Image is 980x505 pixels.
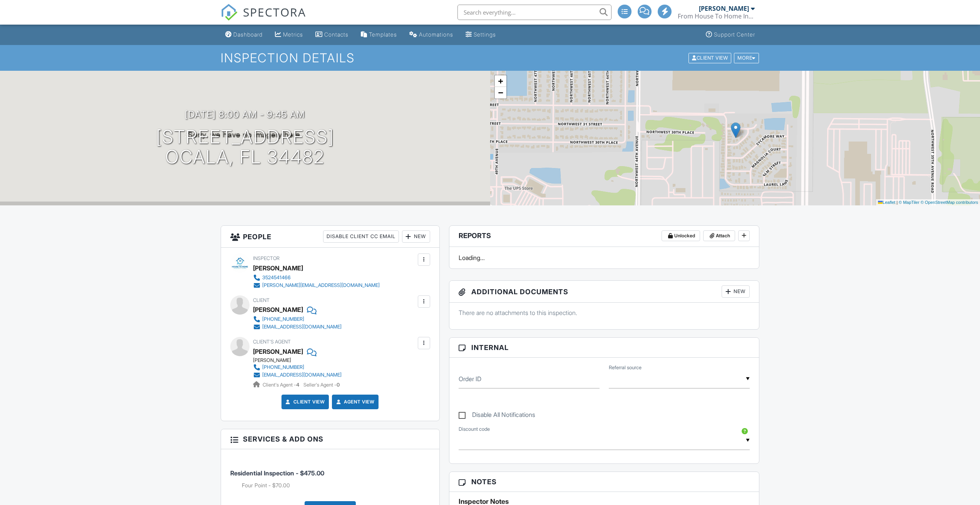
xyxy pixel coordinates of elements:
[253,297,270,303] span: Client
[449,338,759,358] h3: Internal
[185,109,305,120] h3: [DATE] 8:00 am - 9:45 am
[222,28,266,42] a: Dashboard
[449,472,759,492] h3: Notes
[734,53,759,63] div: More
[688,55,733,60] a: Client View
[896,200,898,205] span: |
[462,28,499,42] a: Settings
[369,31,397,38] div: Templates
[262,364,304,370] div: [PHONE_NUMBER]
[459,375,481,383] label: Order ID
[323,230,399,243] div: Disable Client CC Email
[253,339,291,345] span: Client's Agent
[221,51,760,65] h1: Inspection Details
[253,371,342,379] a: [EMAIL_ADDRESS][DOMAIN_NAME]
[253,304,303,315] div: [PERSON_NAME]
[221,10,306,27] a: SPECTORA
[878,200,895,205] a: Leaflet
[263,382,300,388] span: Client's Agent -
[459,426,490,433] label: Discount code
[253,282,380,289] a: [PERSON_NAME][EMAIL_ADDRESS][DOMAIN_NAME]
[419,31,453,38] div: Automations
[156,127,334,168] h1: [STREET_ADDRESS] Ocala, FL 34482
[230,455,430,495] li: Service: Residential Inspection
[233,31,263,38] div: Dashboard
[262,275,291,281] div: 3524541466
[230,469,324,477] span: Residential Inspection - $475.00
[303,382,340,388] span: Seller's Agent -
[312,28,352,42] a: Contacts
[242,482,430,489] li: Add on: Four Point
[689,53,731,63] div: Client View
[253,274,380,282] a: 3524541466
[221,226,439,248] h3: People
[253,262,303,274] div: [PERSON_NAME]
[921,200,978,205] a: © OpenStreetMap contributors
[337,382,340,388] strong: 0
[283,31,303,38] div: Metrics
[703,28,758,42] a: Support Center
[498,76,503,86] span: +
[221,4,238,21] img: The Best Home Inspection Software - Spectora
[402,230,430,243] div: New
[459,308,750,317] p: There are no attachments to this inspection.
[609,364,642,371] label: Referral source
[457,5,611,20] input: Search everything...
[731,122,740,138] img: Marker
[722,285,750,298] div: New
[699,5,749,12] div: [PERSON_NAME]
[498,88,503,97] span: −
[495,87,506,98] a: Zoom out
[678,12,755,20] div: From House To Home Inspections
[262,316,304,322] div: [PHONE_NUMBER]
[449,281,759,303] h3: Additional Documents
[262,324,342,330] div: [EMAIL_ADDRESS][DOMAIN_NAME]
[243,4,306,20] span: SPECTORA
[253,346,303,357] a: [PERSON_NAME]
[221,429,439,449] h3: Services & Add ons
[284,398,325,406] a: Client View
[358,28,400,42] a: Templates
[253,363,342,371] a: [PHONE_NUMBER]
[262,372,342,378] div: [EMAIL_ADDRESS][DOMAIN_NAME]
[272,28,306,42] a: Metrics
[253,255,280,261] span: Inspector
[253,357,348,363] div: [PERSON_NAME]
[253,315,342,323] a: [PHONE_NUMBER]
[899,200,920,205] a: © MapTiler
[324,31,348,38] div: Contacts
[714,31,755,38] div: Support Center
[253,323,342,331] a: [EMAIL_ADDRESS][DOMAIN_NAME]
[459,411,535,421] label: Disable All Notifications
[406,28,456,42] a: Automations (Advanced)
[335,398,374,406] a: Agent View
[474,31,496,38] div: Settings
[262,282,380,288] div: [PERSON_NAME][EMAIL_ADDRESS][DOMAIN_NAME]
[296,382,299,388] strong: 4
[495,75,506,87] a: Zoom in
